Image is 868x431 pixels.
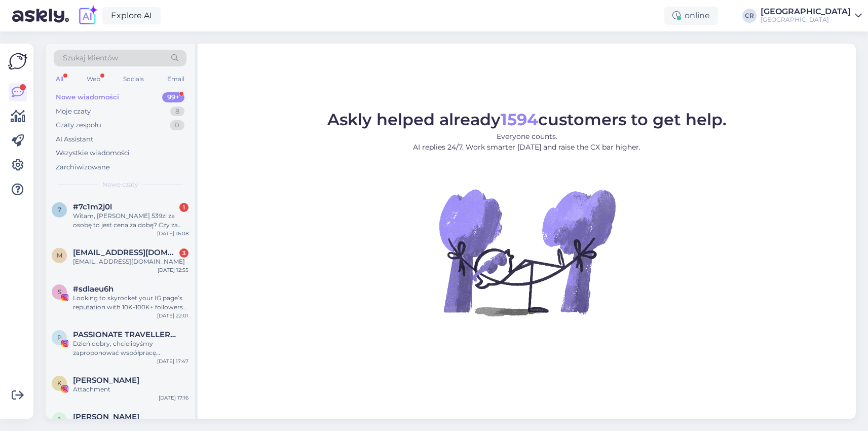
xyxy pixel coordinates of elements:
[159,394,188,402] div: [DATE] 17:16
[73,257,188,266] div: [EMAIL_ADDRESS][DOMAIN_NAME]
[56,92,119,102] div: Nowe wiadomości
[73,412,139,421] span: Jordan Koman
[327,110,727,129] span: Askly helped already customers to get help.
[162,92,184,102] div: 99+
[54,73,65,86] div: All
[56,134,93,145] div: AI Assistant
[57,379,62,387] span: K
[742,9,757,23] div: CR
[85,73,102,86] div: Web
[157,357,188,365] div: [DATE] 17:47
[73,376,139,385] span: Katarzyna Gubała
[73,284,114,294] span: #sdlaeu6h
[73,339,188,357] div: Dzień dobry, chcielibyśmy zaproponować współpracę barterową, której celem byłaby promocja Państwa...
[761,16,851,24] div: [GEOGRAPHIC_DATA]
[56,120,101,130] div: Czaty zespołu
[73,248,178,257] span: martinabroschinska@seznam.cz
[57,252,62,259] span: m
[58,416,61,423] span: J
[170,120,184,130] div: 0
[165,73,186,86] div: Email
[436,161,618,343] img: No Chat active
[157,312,188,319] div: [DATE] 22:01
[761,8,851,16] div: [GEOGRAPHIC_DATA]
[664,7,718,25] div: online
[157,230,188,237] div: [DATE] 16:08
[121,73,146,86] div: Socials
[73,202,112,211] span: #7c1m2j0l
[58,288,61,296] span: s
[57,334,62,341] span: P
[77,5,98,26] img: explore-ai
[63,53,118,63] span: Szukaj klientów
[179,203,188,212] div: 1
[501,110,538,129] b: 1594
[73,294,188,312] div: Looking to skyrocket your IG page’s reputation with 10K-100K+ followers instantly? 🚀 🔥 HQ Followe...
[8,52,27,71] img: Askly Logo
[58,206,61,213] span: 7
[179,248,188,258] div: 3
[73,385,188,394] div: Attachment
[73,330,178,339] span: PASSIONATE TRAVELLERS ⭐️🌏
[56,106,91,117] div: Moje czaty
[56,162,110,172] div: Zarchiwizowane
[73,211,188,230] div: Witam, [PERSON_NAME] 539zl za osobę to jest cena za dobę? Czy za całość w jesiennej promocji od p...
[102,180,138,189] span: Nowe czaty
[761,8,862,24] a: [GEOGRAPHIC_DATA][GEOGRAPHIC_DATA]
[170,106,184,117] div: 8
[102,7,161,24] a: Explore AI
[56,148,130,158] div: Wszystkie wiadomości
[327,131,727,153] p: Everyone counts. AI replies 24/7. Work smarter [DATE] and raise the CX bar higher.
[158,266,188,274] div: [DATE] 12:55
